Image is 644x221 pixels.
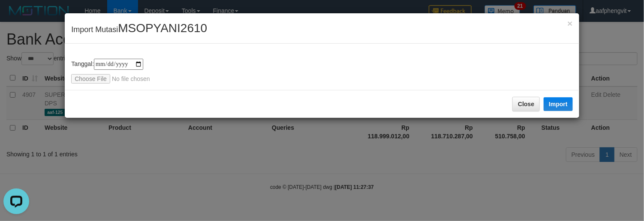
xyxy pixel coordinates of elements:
span: × [568,18,573,28]
span: Import Mutasi [71,25,207,34]
button: Close [568,19,573,28]
button: Open LiveChat chat widget [3,3,29,29]
div: Tanggal: [71,59,573,84]
button: Close [512,97,540,111]
button: Import [544,97,573,111]
span: MSOPYANI2610 [118,21,207,35]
